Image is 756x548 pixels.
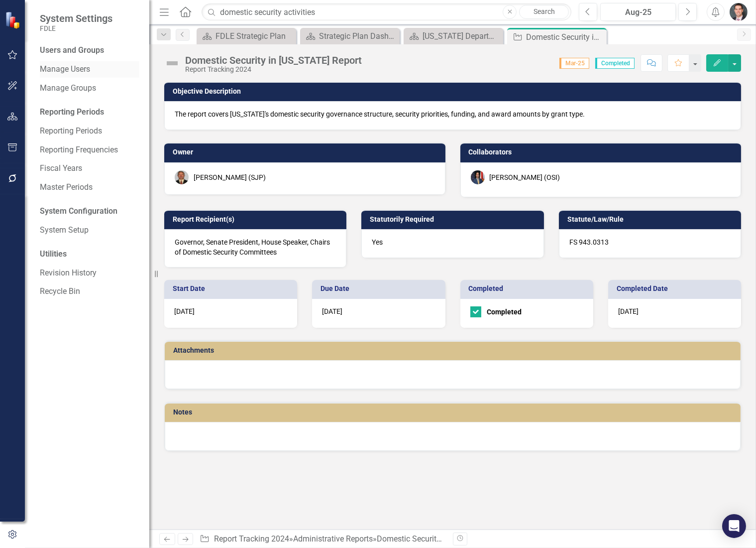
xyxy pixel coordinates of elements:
span: Governor, Senate President, House Speaker, Chairs of Domestic Security Committees [175,238,330,256]
div: Open Intercom Messenger [722,514,746,538]
h3: Start Date [173,285,292,292]
button: Aug-25 [600,3,676,21]
a: Reporting Frequencies [40,144,139,156]
a: Administrative Reports [293,534,373,544]
h3: Attachments [173,347,736,354]
img: Jason Knowles [471,170,485,184]
div: Aug-25 [604,6,672,18]
span: System Settings [40,12,112,24]
div: Users and Groups [40,45,139,56]
a: [US_STATE] Department Of Law Enforcement Strategic Plan [406,30,501,42]
h3: Objective Description [173,88,736,95]
a: System Setup [40,225,139,236]
h3: Owner [173,148,440,156]
div: Domestic Security in [US_STATE] Report [526,31,604,43]
div: Utilities [40,249,139,260]
div: [PERSON_NAME] (SJP) [194,172,266,182]
span: Completed [595,58,635,69]
a: FDLE Strategic Plan [199,30,294,42]
h3: Completed Date [617,285,736,292]
p: The report covers [US_STATE]'s domestic security governance structure, security priorities, fundi... [175,109,731,119]
input: Search ClearPoint... [202,3,571,21]
span: [DATE] [174,307,195,315]
div: [PERSON_NAME] (OSI) [490,172,560,182]
img: Mike Phillips [175,170,189,184]
a: Manage Users [40,64,139,75]
span: [DATE] [322,307,342,315]
div: » » [200,534,445,545]
div: Strategic Plan Dashboard [319,30,397,42]
a: Report Tracking 2024 [214,534,289,544]
div: Domestic Security in [US_STATE] Report [377,534,517,544]
h3: Report Recipient(s) [173,216,341,223]
a: Revision History [40,268,139,279]
a: Master Periods [40,182,139,193]
h3: Notes [173,409,736,416]
a: Reporting Periods [40,126,139,137]
div: Reporting Periods [40,107,139,118]
a: Strategic Plan Dashboard [303,30,397,42]
a: Fiscal Years [40,163,139,174]
img: ClearPoint Strategy [5,11,22,29]
span: [DATE] [618,307,639,315]
a: Manage Groups [40,83,139,94]
h3: Collaborators [469,148,737,156]
span: Mar-25 [559,58,589,69]
a: Search [519,5,569,19]
span: FS 943.0313 [569,238,609,246]
div: FDLE Strategic Plan [216,30,294,42]
img: Will Grissom [730,3,748,21]
div: Domestic Security in [US_STATE] Report [185,55,362,66]
small: FDLE [40,24,112,32]
img: Not Defined [164,55,180,71]
h3: Statutorily Required [370,216,539,223]
a: Recycle Bin [40,286,139,297]
h3: Completed [469,285,588,292]
div: [US_STATE] Department Of Law Enforcement Strategic Plan [423,30,501,42]
div: System Configuration [40,206,139,217]
span: Yes [372,238,383,246]
h3: Statute/Law/Rule [567,216,736,223]
div: Report Tracking 2024 [185,66,362,73]
h3: Due Date [321,285,440,292]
